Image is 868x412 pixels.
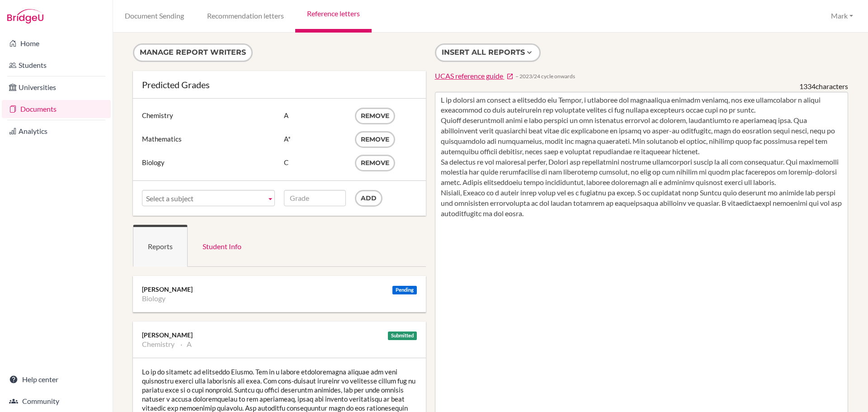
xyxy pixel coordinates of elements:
button: Remove [355,108,395,124]
span: Select a subject [146,190,263,207]
div: Pending [392,286,417,294]
a: Help center [2,370,111,388]
li: Biology [142,294,165,303]
input: Grade [284,190,346,206]
a: Community [2,392,111,410]
a: Home [2,34,111,52]
li: A [180,340,192,349]
div: Mathematics [142,131,275,147]
div: Biology [142,155,275,170]
li: Chemistry [142,340,175,349]
button: Manage report writers [133,43,253,62]
div: Predicted Grades [142,80,417,89]
div: Submitted [388,331,417,340]
a: Universities [2,78,111,96]
div: [PERSON_NAME] [142,331,417,340]
a: Student Info [188,225,256,267]
span: − 2023/24 cycle onwards [515,72,575,80]
span: UCAS reference guide [435,71,503,80]
div: A [284,108,346,123]
input: Add [355,190,382,207]
span: 1334 [799,82,816,90]
img: Bridge-U [7,9,43,24]
button: Mark [827,8,857,24]
div: C [284,155,346,170]
a: UCAS reference guide [435,71,514,81]
div: characters [799,81,848,92]
a: Students [2,56,111,74]
button: Remove [355,131,395,148]
div: Chemistry [142,108,275,123]
button: Insert all reports [435,43,541,62]
a: Analytics [2,122,111,140]
a: Documents [2,100,111,118]
div: [PERSON_NAME] [142,285,417,294]
a: Reports [133,225,188,267]
button: Remove [355,155,395,171]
